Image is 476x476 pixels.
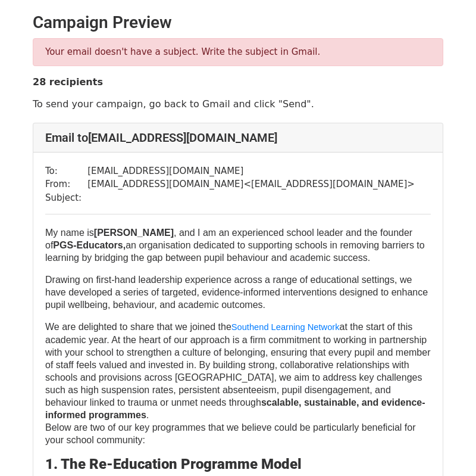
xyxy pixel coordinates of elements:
[87,164,415,178] td: [EMAIL_ADDRESS][DOMAIN_NAME]
[53,240,126,250] strong: PGS-Educators,
[45,164,87,178] td: To:
[45,456,302,472] strong: 1. The Re-Education Programme Model
[33,98,443,110] p: To send your campaign, go back to Gmail and click "Send".
[45,226,431,264] p: My name is , and I am an experienced school leader and the founder of an organisation dedicated t...
[87,178,415,191] td: [EMAIL_ADDRESS][DOMAIN_NAME] < [EMAIL_ADDRESS][DOMAIN_NAME] >
[33,13,443,33] h2: Campaign Preview
[45,191,87,205] td: Subject:
[45,178,87,191] td: From:
[45,397,425,420] strong: scalable, sustainable, and evidence-informed programmes
[33,76,103,88] strong: 28 recipients
[45,321,431,421] p: We are delighted to share that we joined the at the start of this academic year. At the heart of ...
[231,322,340,332] a: Southend Learning Network
[45,273,431,311] p: Drawing on first-hand leadership experience across a range of educational settings, we have devel...
[45,421,431,446] p: Below are two of our key programmes that we believe could be particularly beneficial for your sch...
[45,130,431,145] h4: Email to [EMAIL_ADDRESS][DOMAIN_NAME]
[94,228,174,238] strong: [PERSON_NAME]
[45,46,431,58] p: Your email doesn't have a subject. Write the subject in Gmail.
